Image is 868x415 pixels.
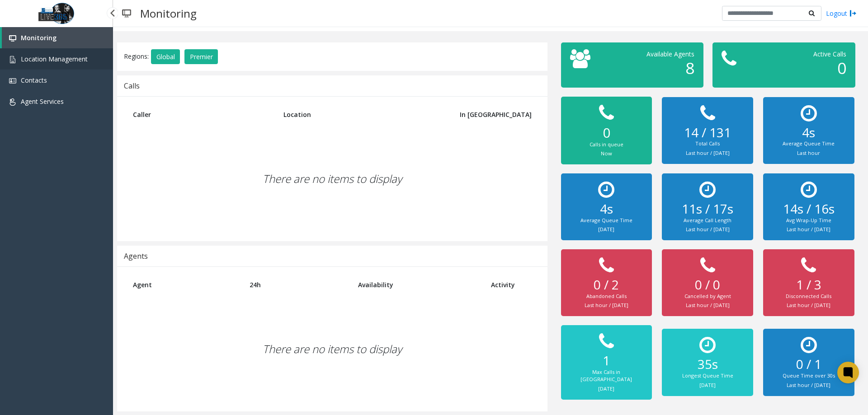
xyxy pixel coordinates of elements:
h2: 4s [772,125,845,140]
small: Last hour / [DATE] [787,226,830,233]
button: Global [151,49,180,65]
h3: Monitoring [136,2,201,24]
h2: 0 [570,125,643,141]
div: Queue Time over 30s [772,372,845,380]
div: Average Call Length [671,217,744,224]
span: 8 [685,57,694,79]
div: Average Queue Time [570,217,643,224]
h2: 14 / 131 [671,125,744,140]
th: 24h [243,274,352,296]
h2: 0 / 0 [671,277,744,293]
a: Logout [826,9,857,18]
h2: 1 / 3 [772,277,845,293]
div: Max Calls in [GEOGRAPHIC_DATA] [570,368,643,383]
div: Avg Wrap-Up Time [772,217,845,224]
small: Last hour / [DATE] [686,302,730,308]
span: Agent Services [21,97,64,106]
h2: 0 / 1 [772,357,845,372]
div: Average Queue Time [772,140,845,148]
img: 'icon' [9,56,16,63]
img: 'icon' [9,35,16,42]
small: Last hour / [DATE] [787,382,830,388]
th: Location [277,103,437,126]
div: Cancelled by Agent [671,293,744,300]
span: Location Management [21,55,88,63]
small: [DATE] [598,226,614,233]
small: [DATE] [598,385,614,392]
a: Monitoring [2,27,113,48]
div: Calls [124,80,140,92]
small: Now [601,150,612,157]
span: Active Calls [813,50,846,58]
small: Last hour / [DATE] [686,149,730,156]
h2: 11s / 17s [671,201,744,217]
small: Last hour / [DATE] [787,302,830,308]
div: Calls in queue [570,141,643,149]
div: There are no items to display [126,126,538,232]
h2: 1 [570,353,643,368]
th: Agent [126,274,243,296]
img: logout [849,9,857,18]
th: Caller [126,103,277,126]
div: Disconnected Calls [772,293,845,300]
span: Regions: [124,51,149,60]
span: Available Agents [646,50,694,58]
h2: 0 / 2 [570,277,643,293]
small: Last hour / [DATE] [585,302,628,308]
h2: 35s [671,357,744,372]
h2: 14s / 16s [772,201,845,217]
span: Monitoring [21,33,57,42]
th: In [GEOGRAPHIC_DATA] [437,103,538,126]
img: 'icon' [9,77,16,84]
th: Activity [484,274,538,296]
img: pageIcon [122,2,131,24]
div: Abandoned Calls [570,293,643,300]
div: Agents [124,250,148,262]
div: Total Calls [671,140,744,148]
span: Contacts [21,76,47,84]
div: There are no items to display [126,296,538,402]
small: Last hour / [DATE] [686,226,730,233]
div: Longest Queue Time [671,372,744,380]
span: 0 [837,57,846,79]
th: Availability [351,274,484,296]
h2: 4s [570,201,643,217]
button: Premier [184,49,218,65]
img: 'icon' [9,98,16,106]
small: [DATE] [699,382,716,388]
small: Last hour [797,149,820,156]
